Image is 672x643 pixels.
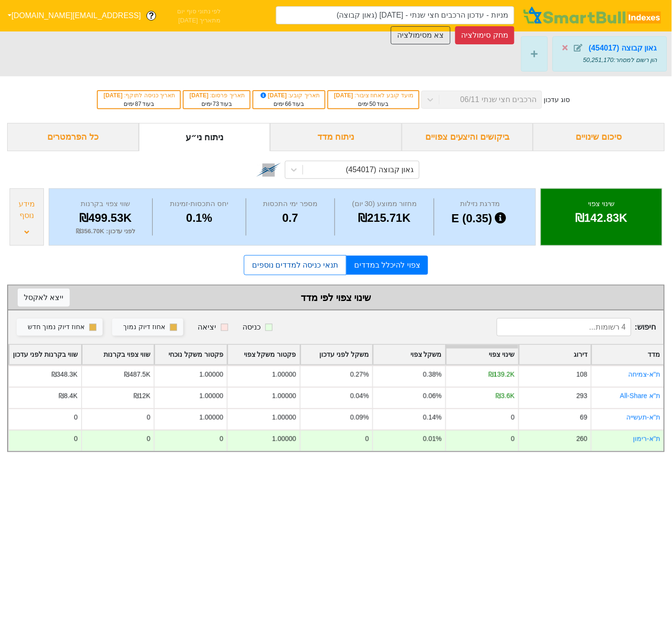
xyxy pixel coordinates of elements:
div: 0.04% [350,391,369,401]
a: צפוי להיכלל במדדים [346,256,428,275]
a: ת''א-רימון [633,435,661,443]
a: ת''א-תעשייה [627,414,661,421]
button: אחוז דיוק נמוך חדש [17,319,103,336]
div: מועד קובע לאחוז ציבור : [333,91,413,100]
div: ₪142.83K [553,209,650,227]
span: ? [149,10,154,22]
a: תנאי כניסה למדדים נוספים [244,255,346,275]
div: ₪499.53K [61,209,150,227]
span: [DATE] [189,92,210,99]
div: מדרגת נזילות [437,198,523,209]
div: 0 [147,434,151,444]
button: צא מסימולציה [391,26,450,44]
div: 0 [220,434,223,444]
span: לפי נתוני סוף יום מתאריך [DATE] [162,7,220,25]
span: [DATE] [104,92,124,99]
div: אחוז דיוק נמוך חדש [28,322,84,332]
button: ייצא לאקסל [18,289,70,307]
a: ת''א All-Share [620,392,661,400]
div: Toggle SortBy [519,345,591,364]
div: 0 [74,434,78,444]
span: 50 [369,101,376,107]
div: Toggle SortBy [301,345,373,364]
div: גאון קבוצה (454017) [346,164,414,176]
div: Toggle SortBy [155,345,227,364]
div: אחוז דיוק נמוך [123,322,165,332]
span: [DATE] [259,92,289,99]
div: 1.00000 [199,391,223,401]
div: ₪139.2K [489,370,515,380]
div: Toggle SortBy [592,345,664,364]
div: שינוי צפוי לפי מדד [18,290,654,305]
div: 0.1% [155,209,243,227]
div: E (0.35) [437,209,523,228]
div: 108 [577,370,588,380]
div: תאריך כניסה לתוקף : [103,91,175,100]
img: SmartBull [522,6,664,25]
div: יחס התכסות-זמינות [155,198,243,209]
div: 1.00000 [272,391,296,401]
div: ₪3.6K [496,391,515,401]
div: ₪12K [134,391,151,401]
div: Toggle SortBy [446,345,518,364]
span: 73 [213,101,219,107]
div: בעוד ימים [189,100,245,108]
div: ₪348.3K [52,370,78,380]
div: 0.01% [423,434,442,444]
div: 69 [580,413,588,423]
div: ₪215.71K [337,209,431,227]
div: Toggle SortBy [9,345,81,364]
div: 0 [74,413,78,423]
div: שינוי צפוי [553,198,650,209]
div: 0 [366,434,369,444]
a: ת''א-צמיחה [629,371,661,378]
div: לפני עדכון : ₪356.70K [61,227,150,236]
div: 260 [577,434,588,444]
div: 0 [511,434,515,444]
span: [DATE] [334,92,355,99]
input: 4 רשומות... [497,318,631,336]
div: ₪8.4K [59,391,78,401]
div: ₪487.5K [124,370,150,380]
div: בעוד ימים [258,100,320,108]
div: ניתוח ני״ע [139,123,271,151]
div: ביקושים והיצעים צפויים [402,123,534,151]
div: מספר ימי התכסות [249,198,332,209]
div: Toggle SortBy [373,345,445,364]
div: 0.06% [423,391,442,401]
div: 1.00000 [199,370,223,380]
div: תאריך פרסום : [189,91,245,100]
span: 87 [135,101,141,107]
div: שווי צפוי בקרנות [61,198,150,209]
div: 0 [147,413,151,423]
button: מחק סימולציה [455,26,514,44]
div: בעוד ימים [103,100,175,108]
div: 1.00000 [272,434,296,444]
div: 0 [511,413,515,423]
div: כניסה [242,321,261,333]
div: תאריך קובע : [258,91,320,100]
div: 0.7 [249,209,332,227]
strong: גאון קבוצה (454017) [589,44,657,52]
div: 293 [577,391,588,401]
input: מניות - עדכון הרכבים חצי שנתי - 06/11/25 (גאון קבוצה) [276,6,514,24]
div: 1.00000 [199,413,223,423]
div: סיכום שינויים [533,123,665,151]
div: 1.00000 [272,413,296,423]
div: כל הפרמטרים [7,123,139,151]
div: 1.00000 [272,370,296,380]
div: מחזור ממוצע (30 יום) [337,198,431,209]
div: סוג עדכון [544,95,570,105]
div: ניתוח מדד [270,123,402,151]
div: Toggle SortBy [82,345,154,364]
div: 0.27% [350,370,369,380]
button: אחוז דיוק נמוך [112,319,183,336]
span: הון רשום למסחר : 50,251,170 [583,56,657,63]
div: יציאה [198,321,216,333]
img: tase link [256,157,281,182]
div: 0.09% [350,413,369,423]
span: חיפוש : [497,318,656,336]
div: מידע נוסף [12,198,41,221]
span: 66 [285,101,291,107]
div: Toggle SortBy [228,345,300,364]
